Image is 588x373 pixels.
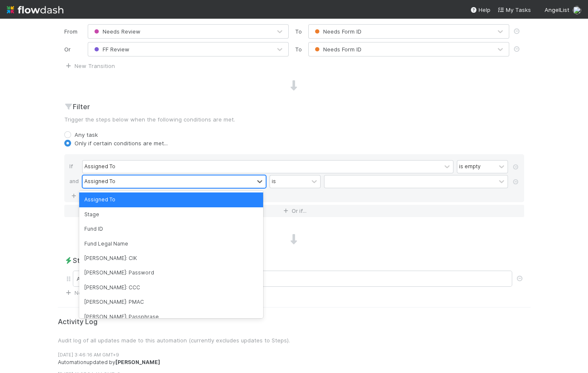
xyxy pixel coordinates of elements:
[92,28,141,35] span: Needs Review
[84,163,115,170] div: Assigned To
[58,336,531,345] p: Audit log of all updates made to this automation (currently excludes updates to Steps).
[64,255,524,266] h2: Steps when triggered
[69,175,82,190] div: and
[459,163,481,170] div: is empty
[92,46,129,53] span: FF Review
[84,178,115,185] div: Assigned To
[75,139,168,147] label: Only if certain conditions are met...
[64,205,524,217] button: Or if...
[573,6,581,14] img: avatar_b467e446-68e1-4310-82a7-76c532dc3f4b.png
[497,6,531,13] span: My Tasks
[75,130,98,139] label: Any task
[79,310,263,324] div: [PERSON_NAME]: Passphrase
[58,24,88,39] div: From
[497,6,531,14] a: My Tasks
[272,178,276,185] div: is
[64,115,524,124] p: Trigger the steps below when the following conditions are met.
[470,6,490,14] div: Help
[289,42,308,57] div: To
[58,318,531,326] h5: Activity Log
[58,359,536,366] div: Automation updated by
[79,222,263,236] div: Fund ID
[64,62,115,69] a: New Transition
[64,102,524,112] h2: Filter
[313,28,361,35] span: Needs Form ID
[69,160,82,175] div: If
[79,295,263,309] div: [PERSON_NAME]: PMAC
[58,351,536,359] div: [DATE] 3:46:16 AM GMT+9
[73,271,512,287] div: Assign Initial DRI
[64,289,100,296] a: New step
[69,190,96,202] a: And..
[79,237,263,251] div: Fund Legal Name
[313,46,361,53] span: Needs Form ID
[79,280,263,295] div: [PERSON_NAME]: CCC
[79,251,263,266] div: [PERSON_NAME]: CIK
[58,42,88,57] div: Or
[545,6,569,13] span: AngelList
[79,266,263,280] div: [PERSON_NAME]: Password
[289,24,308,39] div: To
[79,192,263,207] div: Assigned To
[7,3,63,17] img: logo-inverted-e16ddd16eac7371096b0.svg
[115,359,160,365] strong: [PERSON_NAME]
[79,207,263,222] div: Stage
